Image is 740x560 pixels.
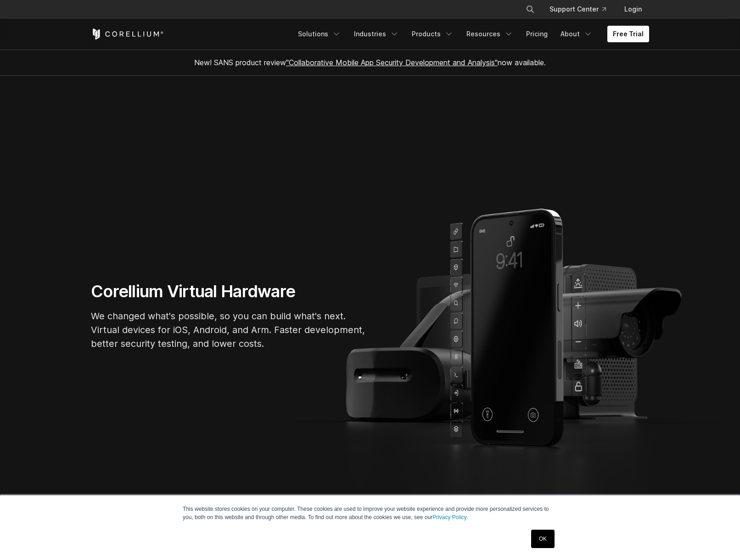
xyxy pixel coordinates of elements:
[461,26,519,42] a: Resources
[531,530,555,548] a: OK
[542,1,613,17] a: Support Center
[91,28,164,40] a: Corellium Home
[607,26,649,42] a: Free Trial
[617,1,649,17] a: Login
[515,1,649,17] div: Navigation Menu
[286,58,498,67] a: "Collaborative Mobile App Security Development and Analysis"
[555,26,598,42] a: About
[348,26,404,42] a: Industries
[522,1,538,17] button: Search
[521,26,553,42] a: Pricing
[432,514,468,520] a: Privacy Policy.
[406,26,459,42] a: Products
[194,58,546,67] span: New! SANS product review now available.
[91,309,366,351] p: We changed what's possible, so you can build what's next. Virtual devices for iOS, Android, and A...
[292,26,347,42] a: Solutions
[91,281,366,302] h1: Corellium Virtual Hardware
[292,26,649,42] div: Navigation Menu
[183,505,557,521] p: This website stores cookies on your computer. These cookies are used to improve your website expe...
